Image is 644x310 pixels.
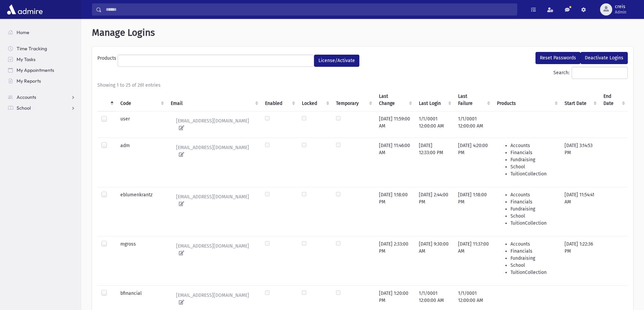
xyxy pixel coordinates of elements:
th: Start Date : activate to sort column ascending [560,89,599,111]
th: End Date : activate to sort column ascending [599,89,628,111]
li: Fundraising [510,156,556,163]
li: Accounts [510,142,556,149]
a: [EMAIL_ADDRESS][DOMAIN_NAME] [171,290,257,308]
span: Accounts [17,94,36,100]
li: Financials [510,248,556,255]
button: License/Activate [314,55,359,67]
td: [DATE] 1:22:36 PM [560,236,599,285]
td: [DATE] 11:37:00 AM [454,236,493,285]
td: [DATE] 2:33:00 PM [375,236,414,285]
a: My Appointments [3,65,81,76]
th: Last Login : activate to sort column ascending [415,89,454,111]
span: creis [615,4,626,9]
td: [DATE] 1:18:00 PM [375,187,414,236]
td: 1/1/0001 12:00:00 AM [415,111,454,138]
th: Locked : activate to sort column ascending [298,89,332,111]
a: [EMAIL_ADDRESS][DOMAIN_NAME] [171,142,257,160]
img: AdmirePro [5,3,44,16]
td: 1/1/0001 12:00:00 AM [454,111,493,138]
a: Time Tracking [3,43,81,54]
td: [DATE] 9:30:00 AM [415,236,454,285]
td: [DATE] 12:33:00 PM [415,138,454,187]
td: [DATE] 4:20:00 PM [454,138,493,187]
td: [DATE] 11:59:00 AM [375,111,414,138]
td: [DATE] 2:44:00 PM [415,187,454,236]
button: Deactivate Logins [580,52,628,64]
td: mgross [116,236,167,285]
a: School [3,103,81,113]
span: Home [17,29,29,35]
td: [DATE] 11:54:41 AM [560,187,599,236]
th: Products : activate to sort column ascending [493,89,560,111]
a: Home [3,27,81,38]
td: eblumenkrantz [116,187,167,236]
a: My Tasks [3,54,81,65]
th: Temporary : activate to sort column ascending [332,89,375,111]
button: Reset Passwords [535,52,580,64]
td: [DATE] 1:18:00 PM [454,187,493,236]
span: My Appointments [17,67,54,73]
span: My Reports [17,78,41,84]
li: Fundraising [510,205,556,213]
span: Time Tracking [17,46,47,52]
li: Financials [510,149,556,156]
li: TuitionCollection [510,269,556,276]
td: [DATE] 11:46:00 AM [375,138,414,187]
div: Showing 1 to 25 of 261 entries [97,82,628,89]
li: School [510,262,556,269]
span: School [17,105,31,111]
th: : activate to sort column descending [97,89,116,111]
a: [EMAIL_ADDRESS][DOMAIN_NAME] [171,115,257,134]
th: Enabled : activate to sort column ascending [261,89,297,111]
span: Admin [615,9,626,15]
li: Financials [510,198,556,205]
li: Fundraising [510,255,556,262]
li: School [510,213,556,220]
li: TuitionCollection [510,220,556,227]
a: [EMAIL_ADDRESS][DOMAIN_NAME] [171,241,257,259]
th: Code : activate to sort column ascending [116,89,167,111]
td: adm [116,138,167,187]
li: School [510,163,556,170]
a: My Reports [3,76,81,86]
label: Search: [553,67,628,79]
th: Last Change : activate to sort column ascending [375,89,414,111]
a: [EMAIL_ADDRESS][DOMAIN_NAME] [171,191,257,209]
label: Products [97,55,118,64]
td: user [116,111,167,138]
input: Search: [572,67,628,79]
td: [DATE] 3:14:53 PM [560,138,599,187]
li: TuitionCollection [510,170,556,177]
span: My Tasks [17,56,35,62]
input: Search [102,3,517,16]
li: Accounts [510,241,556,248]
a: Accounts [3,92,81,103]
h1: Manage Logins [92,27,633,38]
th: Last Failure : activate to sort column ascending [454,89,493,111]
li: Accounts [510,191,556,198]
th: Email : activate to sort column ascending [167,89,261,111]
